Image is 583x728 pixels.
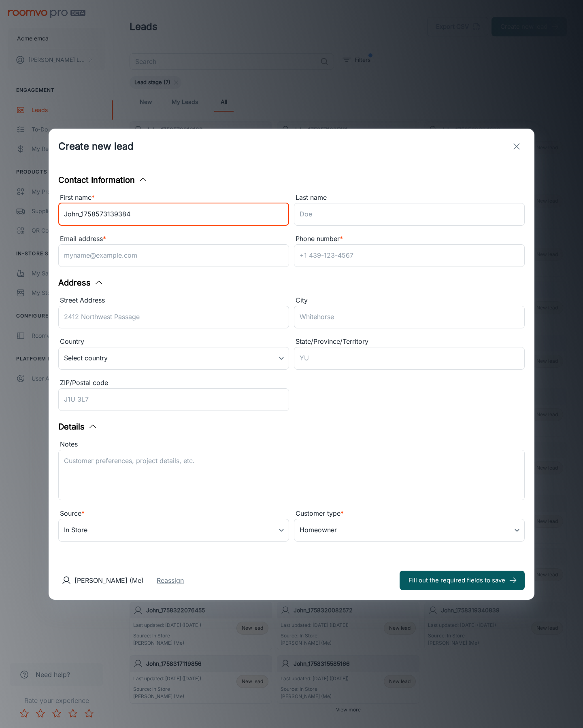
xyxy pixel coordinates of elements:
[58,139,134,154] h1: Create new lead
[58,174,148,186] button: Contact Information
[294,336,525,347] div: State/Province/Territory
[58,378,289,388] div: ZIP/Postal code
[58,295,289,306] div: Street Address
[400,571,525,590] button: Fill out the required fields to save
[58,347,289,370] div: Select country
[58,519,289,542] div: In Store
[509,138,525,154] button: exit
[294,508,525,519] div: Customer type
[294,244,525,267] input: +1 439-123-4567
[294,306,525,328] input: Whitehorse
[294,295,525,306] div: City
[157,576,184,585] button: Reassign
[294,203,525,226] input: Doe
[58,421,98,433] button: Details
[58,234,289,244] div: Email address
[58,203,289,226] input: John
[294,234,525,244] div: Phone number
[294,347,525,370] input: YU
[58,439,525,450] div: Notes
[58,306,289,328] input: 2412 Northwest Passage
[294,193,525,203] div: Last name
[58,508,289,519] div: Source
[58,388,289,411] input: J1U 3L7
[58,244,289,267] input: myname@example.com
[58,277,104,289] button: Address
[58,193,289,203] div: First name
[294,519,525,542] div: Homeowner
[74,576,144,585] p: [PERSON_NAME] (Me)
[58,336,289,347] div: Country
